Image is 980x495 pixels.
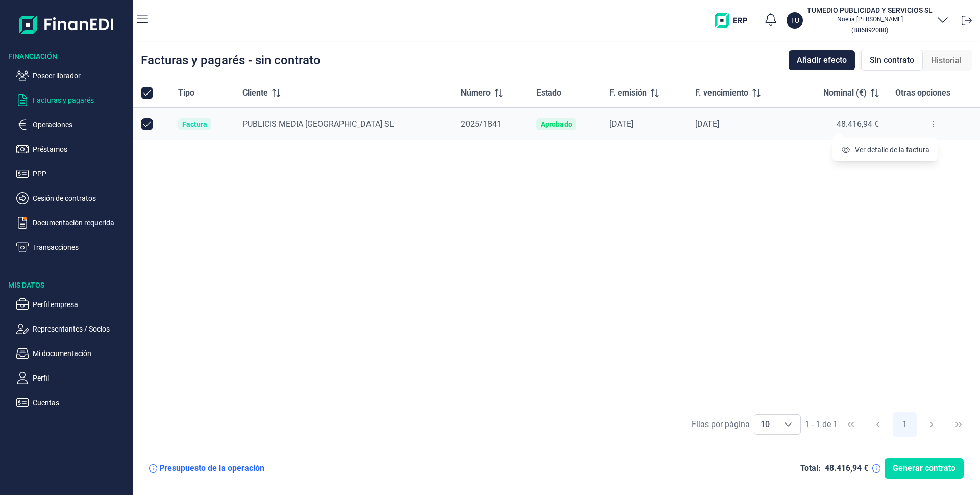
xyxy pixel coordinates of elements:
[754,415,776,434] span: 10
[841,145,929,155] a: Ver detalle de la factura
[837,119,879,129] span: 48.416,94 €
[16,94,129,106] button: Facturas y pagarés
[33,217,129,229] p: Documentación requerida
[33,323,129,335] p: Representantes / Socios
[33,241,129,253] p: Transacciones
[141,118,153,130] div: Row Unselected null
[16,69,129,82] button: Poseer librador
[776,415,800,434] div: Choose
[141,54,321,66] div: Facturas y pagarés - sin contrato
[866,412,890,437] button: Previous Page
[695,119,785,129] div: [DATE]
[800,463,821,474] div: Total:
[33,119,129,131] p: Operaciones
[33,168,129,180] p: PPP
[33,143,129,155] p: Préstamos
[16,217,129,229] button: Documentación requerida
[791,15,799,26] p: TU
[33,94,129,106] p: Facturas y pagarés
[797,54,847,66] span: Añadir efecto
[805,420,838,429] span: 1 - 1 de 1
[832,140,938,159] li: Ver detalle de la factura
[159,463,264,474] div: Presupuesto de la operación
[16,396,129,409] button: Cuentas
[893,462,955,475] span: Generar contrato
[16,372,129,384] button: Perfil
[461,119,501,129] span: 2025/1841
[789,50,855,70] button: Añadir efecto
[787,5,949,36] button: TUTUMEDIO PUBLICIDAD Y SERVICIOS SLNoelia [PERSON_NAME](B86892080)
[541,120,572,128] div: Aprobado
[695,87,748,99] span: F. vencimiento
[16,241,129,253] button: Transacciones
[823,87,867,99] span: Nominal (€)
[923,51,970,71] div: Historial
[16,323,129,335] button: Representantes / Socios
[807,5,933,15] h3: TUMEDIO PUBLICIDAD Y SERVICIOS SL
[242,119,394,129] span: PUBLICIS MEDIA [GEOGRAPHIC_DATA] SL
[536,87,561,99] span: Estado
[33,347,129,360] p: Mi documentación
[946,412,971,437] button: Last Page
[19,8,114,41] img: Logo de aplicación
[16,192,129,204] button: Cesión de contratos
[33,69,129,82] p: Poseer librador
[16,168,129,180] button: PPP
[692,418,750,431] div: Filas por página
[855,145,929,155] span: Ver detalle de la factura
[895,87,950,99] span: Otras opciones
[839,412,863,437] button: First Page
[141,87,153,99] div: All items selected
[178,87,194,99] span: Tipo
[16,347,129,360] button: Mi documentación
[807,15,933,23] p: Noelia [PERSON_NAME]
[33,396,129,409] p: Cuentas
[861,50,923,71] div: Sin contrato
[931,55,962,67] span: Historial
[242,87,268,99] span: Cliente
[33,192,129,204] p: Cesión de contratos
[870,54,914,66] span: Sin contrato
[825,463,868,474] div: 48.416,94 €
[893,412,917,437] button: Page 1
[919,412,944,437] button: Next Page
[609,119,679,129] div: [DATE]
[16,143,129,155] button: Préstamos
[609,87,647,99] span: F. emisión
[461,87,491,99] span: Número
[33,298,129,311] p: Perfil empresa
[851,26,888,34] small: Copiar cif
[16,119,129,131] button: Operaciones
[182,120,207,128] div: Factura
[16,298,129,311] button: Perfil empresa
[885,458,964,479] button: Generar contrato
[715,13,755,28] img: erp
[33,372,129,384] p: Perfil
